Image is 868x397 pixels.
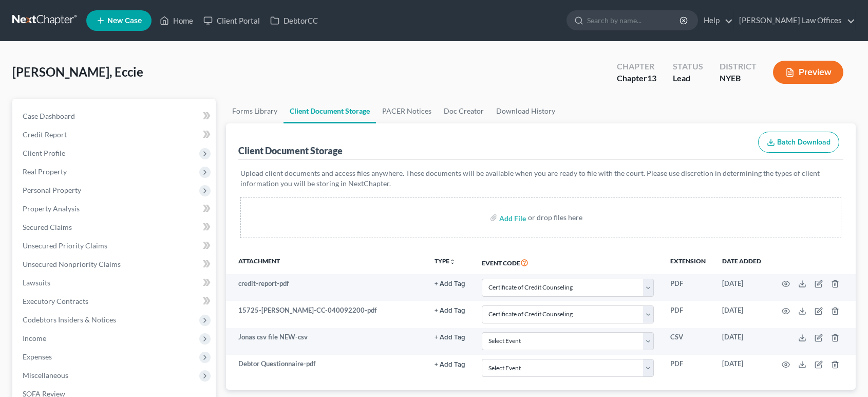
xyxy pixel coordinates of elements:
a: + Add Tag [435,359,465,369]
th: Extension [662,250,714,274]
a: Client Portal [198,11,265,30]
a: Doc Creator [438,99,490,123]
td: [DATE] [714,328,769,355]
td: CSV [662,328,714,355]
div: NYEB [720,73,757,84]
a: Home [155,11,198,30]
span: Codebtors Insiders & Notices [23,315,116,324]
button: + Add Tag [435,334,465,341]
td: credit-report-pdf [226,274,427,301]
a: Secured Claims [14,218,216,237]
a: DebtorCC [265,11,323,30]
span: Personal Property [23,186,81,194]
div: Chapter [617,61,656,73]
th: Event Code [474,250,662,274]
td: PDF [662,274,714,301]
a: Executory Contracts [14,292,216,311]
span: [PERSON_NAME], Eccie [12,64,143,79]
a: Credit Report [14,125,216,144]
td: 15725-[PERSON_NAME]-CC-040092200-pdf [226,301,427,328]
td: Debtor Questionnaire-pdf [226,355,427,382]
button: + Add Tag [435,281,465,287]
button: + Add Tag [435,308,465,314]
td: [DATE] [714,274,769,301]
a: + Add Tag [435,332,465,342]
th: Attachment [226,250,427,274]
span: Property Analysis [23,204,80,213]
td: PDF [662,355,714,382]
a: + Add Tag [435,279,465,288]
input: Search by name... [587,11,681,30]
button: Preview [773,61,843,84]
span: Lawsuits [23,278,50,287]
td: PDF [662,301,714,328]
span: Miscellaneous [23,371,68,380]
p: Upload client documents and access files anywhere. These documents will be available when you are... [240,168,842,189]
th: Date added [714,250,769,274]
div: District [720,61,757,73]
span: Income [23,334,46,342]
span: Unsecured Priority Claims [23,241,107,250]
a: + Add Tag [435,305,465,315]
i: unfold_more [449,259,456,265]
a: Unsecured Priority Claims [14,237,216,255]
span: Unsecured Nonpriority Claims [23,260,121,268]
div: Status [673,61,703,73]
button: + Add Tag [435,362,465,368]
td: [DATE] [714,301,769,328]
td: [DATE] [714,355,769,382]
button: TYPEunfold_more [435,258,456,265]
a: Client Document Storage [284,99,376,123]
div: Chapter [617,73,656,84]
a: Property Analysis [14,200,216,218]
a: Unsecured Nonpriority Claims [14,255,216,274]
span: Secured Claims [23,223,72,231]
span: Case Dashboard [23,112,75,120]
a: Forms Library [226,99,284,123]
a: PACER Notices [376,99,438,123]
span: Executory Contracts [23,297,88,305]
span: 13 [647,73,656,83]
a: Help [699,11,733,30]
span: Real Property [23,167,67,176]
span: New Case [107,17,142,25]
span: Credit Report [23,130,67,139]
a: Lawsuits [14,274,216,292]
span: Client Profile [23,149,65,157]
button: Batch Download [758,132,839,153]
span: Batch Download [777,138,831,147]
td: Jonas csv file NEW-csv [226,328,427,355]
div: Lead [673,73,703,84]
div: Client Document Storage [238,145,343,157]
div: or drop files here [528,212,582,223]
a: Case Dashboard [14,107,216,125]
span: Expenses [23,352,52,361]
a: Download History [490,99,561,123]
a: [PERSON_NAME] Law Offices [734,11,855,30]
